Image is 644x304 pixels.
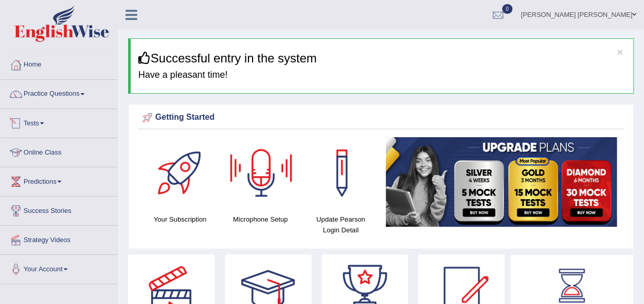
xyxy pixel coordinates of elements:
[138,70,626,80] h4: Have a pleasant time!
[140,110,622,125] div: Getting Started
[138,52,626,65] h3: Successful entry in the system
[1,138,117,164] a: Online Class
[1,255,117,280] a: Your Account
[617,47,623,57] button: ×
[1,167,117,193] a: Predictions
[386,137,617,226] img: small5.jpg
[1,51,117,76] a: Home
[502,4,512,14] span: 0
[225,214,296,225] h4: Microphone Setup
[1,197,117,222] a: Success Stories
[306,214,376,235] h4: Update Pearson Login Detail
[145,214,215,225] h4: Your Subscription
[1,80,117,105] a: Practice Questions
[1,109,117,135] a: Tests
[1,226,117,251] a: Strategy Videos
